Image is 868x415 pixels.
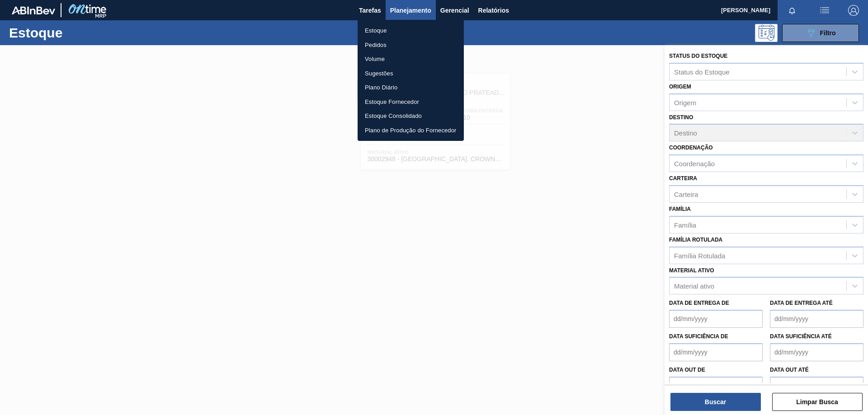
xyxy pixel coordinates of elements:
[358,23,464,38] a: Estoque
[358,38,464,52] a: Pedidos
[358,52,464,66] a: Volume
[358,80,464,95] a: Plano Diário
[358,95,464,109] a: Estoque Fornecedor
[358,109,464,123] a: Estoque Consolidado
[358,123,464,138] a: Plano de Produção do Fornecedor
[358,66,464,81] a: Sugestões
